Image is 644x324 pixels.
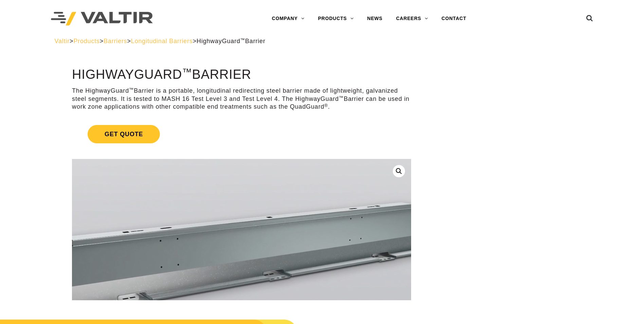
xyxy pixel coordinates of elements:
sup: ™ [182,67,192,77]
a: Barriers [104,38,127,44]
span: Get Quote [88,125,160,143]
a: Get Quote [72,117,411,151]
a: CONTACT [435,12,473,25]
h1: HighwayGuard Barrier [72,68,411,82]
sup: ™ [129,87,134,92]
div: > > > > [55,37,590,45]
p: The HighwayGuard Barrier is a portable, longitudinal redirecting steel barrier made of lightweigh... [72,87,411,111]
a: Longitudinal Barriers [131,38,193,44]
sup: ™ [240,37,245,42]
sup: ® [324,103,328,108]
img: Valtir [51,12,153,26]
sup: ™ [339,95,344,100]
a: Valtir [55,38,70,44]
a: CAREERS [389,12,435,25]
a: PRODUCTS [311,12,361,25]
a: NEWS [361,12,389,25]
a: COMPANY [265,12,311,25]
a: Products [73,38,99,44]
span: HighwayGuard Barrier [197,38,265,44]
